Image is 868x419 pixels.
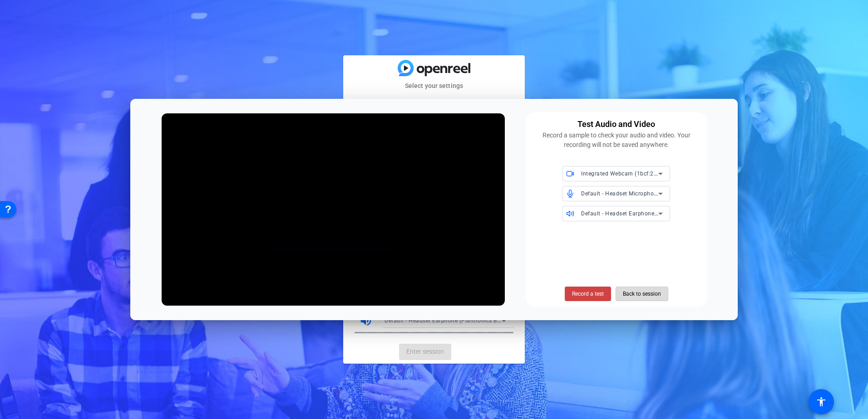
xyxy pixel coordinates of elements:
div: Can't share your screen. You must grant permissions. [355,97,513,127]
mat-card-subtitle: Select your settings [343,81,525,91]
img: blue-gradient.svg [398,60,470,76]
span: Default - Headset Earphone (Plantronics Blackwire 3220 Series) [581,209,750,217]
button: Back to session [616,287,668,301]
div: Test Audio and Video [577,118,655,131]
span: Default - Headset Microphone (Plantronics Blackwire 3220 Series) [581,190,756,197]
mat-icon: accessibility [816,396,827,407]
span: Integrated Webcam (1bcf:2ba5) [581,170,666,177]
mat-icon: volume_up [359,314,373,327]
span: Record a test [572,290,604,298]
div: Record a sample to check your audio and video. Your recording will not be saved anywhere. [531,131,702,150]
button: Record a test [565,287,611,301]
span: Back to session [623,285,661,302]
